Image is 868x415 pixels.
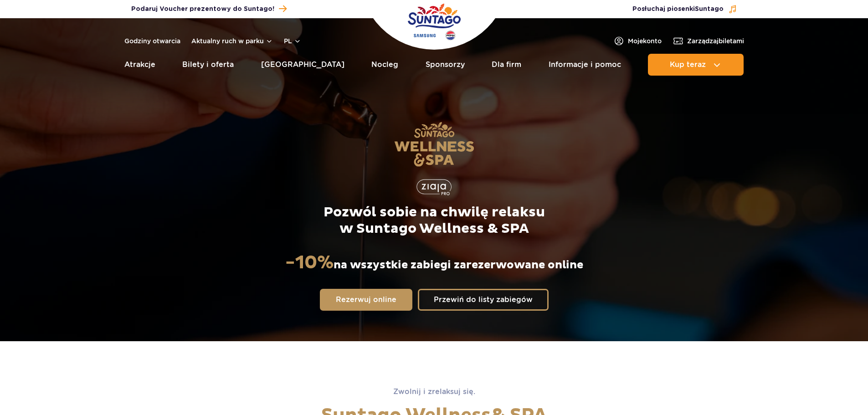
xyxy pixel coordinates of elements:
span: Zarządzaj biletami [687,36,744,46]
span: Suntago [695,6,724,12]
img: Suntago Wellness & SPA [394,122,474,167]
a: Godziny otwarcia [124,36,180,46]
span: Podaruj Voucher prezentowy do Suntago! [131,5,274,14]
a: Nocleg [371,54,398,76]
a: Przewiń do listy zabiegów [418,289,549,311]
a: Sponsorzy [426,54,465,76]
a: Bilety i oferta [182,54,234,76]
a: Atrakcje [124,54,155,76]
span: Posłuchaj piosenki [632,5,724,14]
a: Podaruj Voucher prezentowy do Suntago! [131,3,287,15]
span: Zwolnij i zrelaksuj się. [393,387,475,396]
a: Rezerwuj online [320,289,412,311]
p: Pozwól sobie na chwilę relaksu w Suntago Wellness & SPA [285,204,583,237]
a: [GEOGRAPHIC_DATA] [261,54,344,76]
button: Aktualny ruch w parku [191,37,273,45]
span: Przewiń do listy zabiegów [434,296,533,303]
a: Mojekonto [613,36,662,46]
span: Kup teraz [670,61,706,69]
button: pl [284,36,301,46]
a: Dla firm [492,54,521,76]
span: Moje konto [628,36,662,46]
button: Posłuchaj piosenkiSuntago [632,5,737,14]
strong: -10% [285,251,334,274]
button: Kup teraz [648,54,744,76]
a: Informacje i pomoc [549,54,621,76]
span: Rezerwuj online [336,296,396,303]
p: na wszystkie zabiegi zarezerwowane online [285,251,583,274]
a: Zarządzajbiletami [673,36,744,46]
